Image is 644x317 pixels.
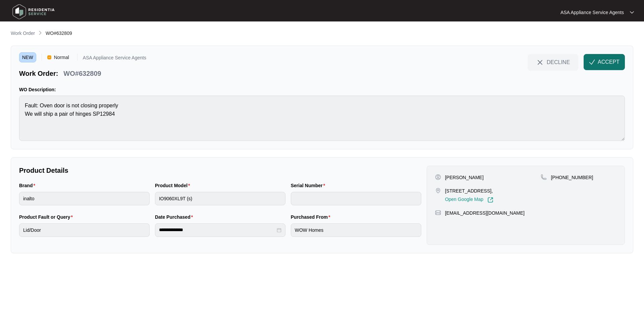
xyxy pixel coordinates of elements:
input: Brand [19,192,150,205]
p: [EMAIL_ADDRESS][DOMAIN_NAME] [445,210,525,216]
p: [PHONE_NUMBER] [551,174,593,181]
p: WO#632809 [63,69,101,78]
img: map-pin [541,174,547,180]
a: Work Order [9,30,36,37]
input: Product Model [155,192,285,205]
input: Date Purchased [159,226,275,233]
label: Purchased From [291,214,333,220]
img: map-pin [435,210,441,216]
span: NEW [19,52,36,62]
p: WO Description: [19,86,625,93]
button: close-IconDECLINE [528,54,578,70]
img: user-pin [435,174,441,180]
p: ASA Appliance Service Agents [560,9,624,16]
img: check-Icon [589,59,595,65]
img: dropdown arrow [630,11,634,14]
label: Product Model [155,182,193,189]
img: Link-External [487,197,493,203]
input: Purchased From [291,223,421,237]
button: check-IconACCEPT [584,54,625,70]
input: Serial Number [291,192,421,205]
p: Product Details [19,166,421,175]
label: Brand [19,182,38,189]
input: Product Fault or Query [19,223,150,237]
img: map-pin [435,188,441,194]
span: ACCEPT [598,58,620,66]
p: [STREET_ADDRESS], [445,188,493,194]
label: Product Fault or Query [19,214,75,220]
img: chevron-right [38,30,43,36]
p: ASA Appliance Service Agents [83,55,146,62]
img: close-Icon [536,58,544,66]
p: Work Order [11,30,35,37]
span: WO#632809 [46,31,72,36]
p: Work Order: [19,69,58,78]
label: Serial Number [291,182,328,189]
textarea: Fault: Oven door is not closing properly We will ship a pair of hinges SP12984 [19,96,625,141]
span: Normal [51,52,72,62]
label: Date Purchased [155,214,196,220]
img: Vercel Logo [47,55,51,59]
span: DECLINE [547,58,570,66]
a: Open Google Map [445,197,493,203]
p: [PERSON_NAME] [445,174,484,181]
img: residentia service logo [10,2,57,22]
